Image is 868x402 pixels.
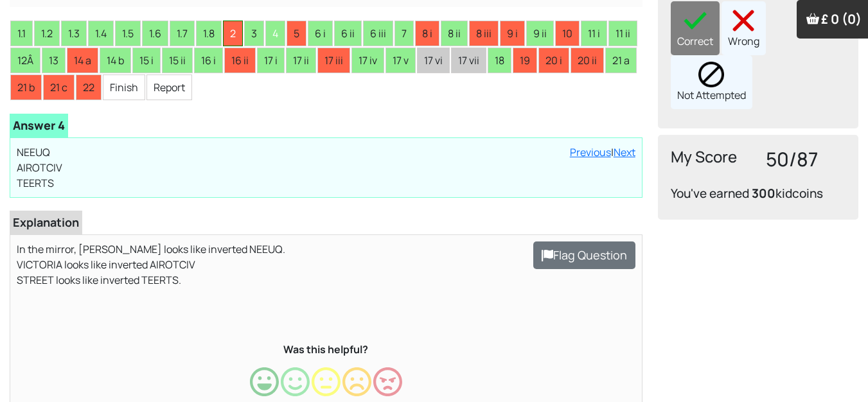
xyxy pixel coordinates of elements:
[224,48,256,73] li: 16 ii
[13,214,79,230] b: Explanation
[821,10,862,28] span: £ 0 (0)
[250,382,279,396] a: Very Happy
[488,48,511,73] li: 18
[10,21,33,46] li: 1.1
[451,48,486,73] li: 17 vii
[10,74,42,100] li: 21 b
[61,21,87,46] li: 1.3
[722,1,766,55] div: Wrong
[196,21,222,46] li: 1.8
[170,21,195,46] li: 1.7
[287,21,306,46] li: 5
[115,21,141,46] li: 1.5
[43,74,75,100] li: 21 c
[17,241,635,303] p: In the mirror, [PERSON_NAME] looks like inverted NEEUQ. VICTORIA looks like inverted AIROTCIV STR...
[806,12,819,25] img: Your items in the shopping basket
[283,342,368,356] b: Was this helpful?
[581,21,607,46] li: 11 i
[415,21,439,46] li: 8 i
[766,148,846,171] h3: 50/87
[34,21,60,46] li: 1.2
[342,382,371,396] a: Unhappy
[671,55,752,109] div: Not Attempted
[194,48,223,73] li: 16 i
[317,48,350,73] li: 17 iii
[76,74,102,100] li: 22
[752,185,775,202] b: 300
[257,48,285,73] li: 17 i
[608,21,637,46] li: 11 ii
[671,186,846,201] h4: You've earned kidcoins
[571,48,604,73] li: 20 ii
[13,118,65,133] b: Answer 4
[146,74,192,100] li: Report
[10,48,40,73] li: 12Â
[671,148,750,166] h4: My Score
[162,48,193,73] li: 15 ii
[570,144,635,160] div: |
[100,48,131,73] li: 14 b
[533,241,635,269] button: Flag Question
[244,21,264,46] li: 3
[223,21,243,46] li: 2
[614,145,635,159] a: Next
[605,48,637,73] li: 21 a
[265,21,285,46] li: 4
[308,21,333,46] li: 6 i
[351,48,384,73] li: 17 iv
[286,48,316,73] li: 17 ii
[698,62,724,87] img: block.png
[417,48,450,73] li: 17 vi
[132,48,161,73] li: 15 i
[363,21,393,46] li: 6 iii
[500,21,525,46] li: 9 i
[334,21,362,46] li: 6 ii
[570,145,611,159] a: Previous
[469,21,499,46] li: 8 iii
[373,382,402,396] a: Very Unhappy
[67,48,98,73] li: 14 a
[17,144,635,191] p: NEEUQ AIROTCIV TEERTS
[42,48,66,73] li: 13
[555,21,580,46] li: 10
[103,74,145,100] li: Finish
[441,21,468,46] li: 8 ii
[385,48,416,73] li: 17 v
[513,48,537,73] li: 19
[281,382,310,396] a: Happy
[731,8,756,33] img: cross40x40.png
[88,21,114,46] li: 1.4
[394,21,414,46] li: 7
[538,48,569,73] li: 20 i
[312,382,341,396] a: Neutral
[526,21,554,46] li: 9 ii
[142,21,168,46] li: 1.6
